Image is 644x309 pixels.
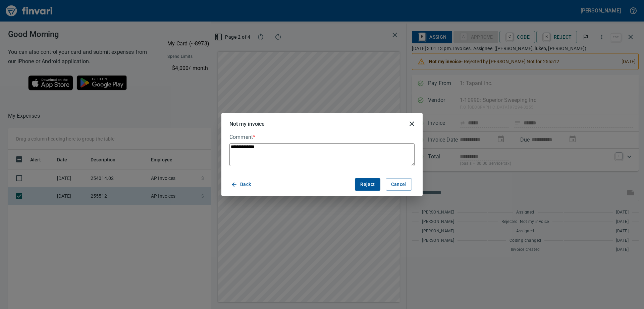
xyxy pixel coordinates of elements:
button: close [404,116,420,132]
h5: Not my invoice [229,120,265,127]
button: Reject [355,178,380,191]
button: Cancel [386,178,412,191]
span: Reject [360,180,375,189]
label: Comment [229,134,415,140]
span: Cancel [391,180,407,189]
span: Back [232,180,251,189]
button: Back [229,178,254,191]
